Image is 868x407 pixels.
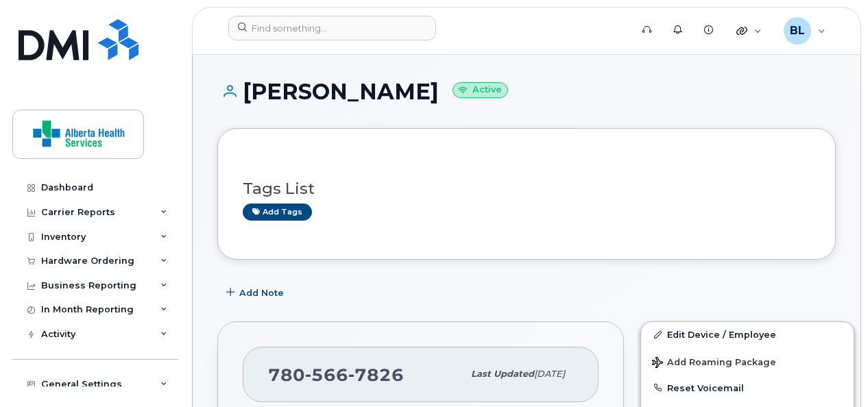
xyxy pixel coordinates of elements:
span: 7826 [348,365,404,385]
span: 780 [268,365,404,385]
button: Add Note [217,280,296,305]
button: Reset Voicemail [641,375,854,400]
button: Add Roaming Package [641,347,854,375]
span: Last updated [471,369,534,379]
span: Add Roaming Package [652,357,776,370]
a: Add tags [243,203,312,221]
span: [DATE] [534,369,565,379]
small: Active [453,82,508,98]
h3: Tags List [243,180,810,197]
span: Add Note [239,286,284,299]
span: 566 [305,365,348,385]
h1: [PERSON_NAME] [217,79,836,103]
a: Edit Device / Employee [641,322,854,347]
